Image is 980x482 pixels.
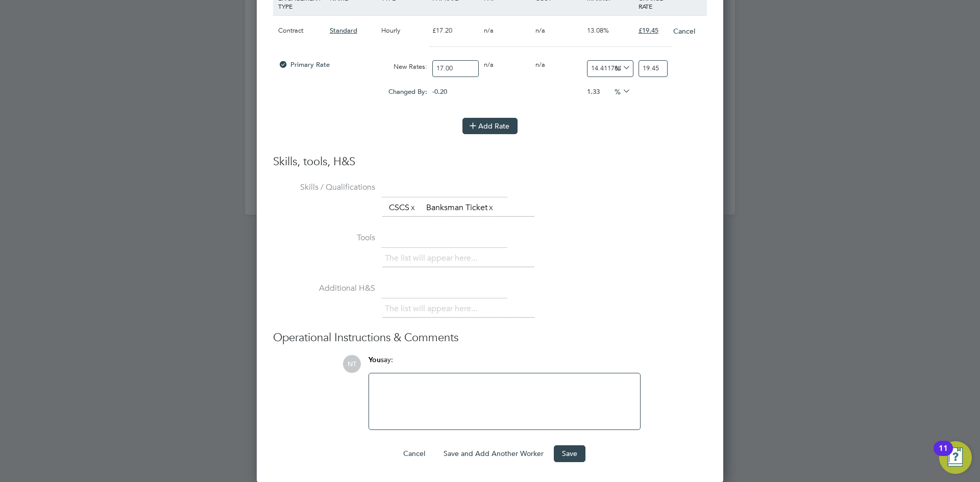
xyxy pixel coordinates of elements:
label: Additional H&S [273,283,375,294]
span: n/a [535,60,545,69]
div: Changed By: [276,82,430,102]
li: Banksman Ticket [422,201,499,215]
div: say: [369,355,641,373]
span: 1.33 [587,87,600,96]
button: Cancel [673,26,696,36]
span: % [611,62,632,73]
li: The list will appear here... [385,251,481,265]
div: 11 [939,448,948,462]
button: Open Resource Center, 11 new notifications [939,441,972,474]
div: Hourly [379,16,430,45]
button: Save [554,445,585,462]
button: Save and Add Another Worker [435,445,552,462]
div: Contract [276,16,327,45]
span: n/a [484,26,494,35]
span: n/a [535,26,545,35]
label: Skills / Qualifications [273,182,375,193]
div: New Rates: [379,57,430,77]
li: CSCS [385,201,421,215]
span: % [611,85,632,96]
span: 13.08% [587,26,609,35]
div: £17.20 [430,16,481,45]
a: x [487,201,495,214]
span: Primary Rate [278,60,330,69]
a: x [409,201,416,214]
span: You [369,356,381,364]
button: Add Rate [462,118,518,134]
h3: Skills, tools, H&S [273,155,707,169]
span: £19.45 [639,26,658,35]
label: Tools [273,233,375,243]
li: The list will appear here... [385,302,481,316]
span: Standard [330,26,357,35]
span: NT [343,355,361,373]
span: n/a [484,60,494,69]
h3: Operational Instructions & Comments [273,331,707,345]
span: -0.20 [432,87,447,96]
button: Cancel [395,445,433,462]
